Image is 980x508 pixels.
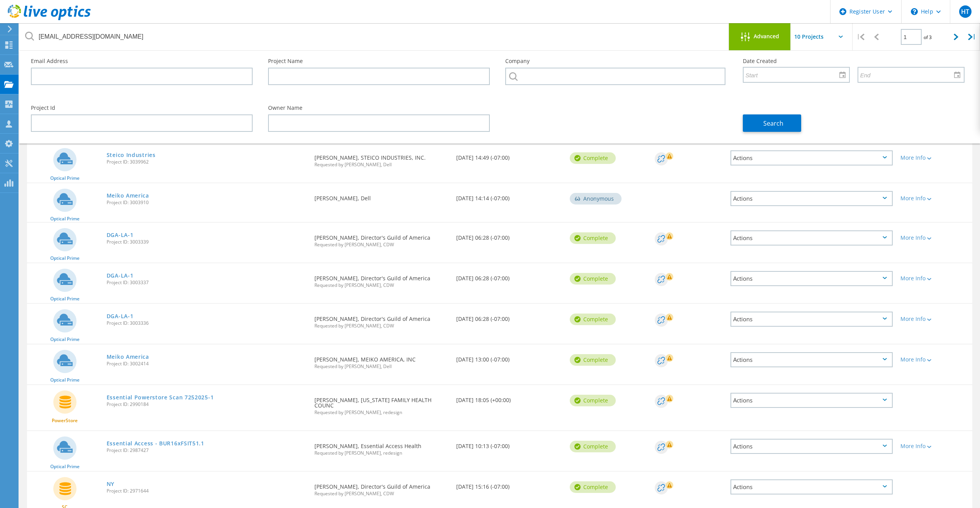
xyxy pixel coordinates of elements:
label: Project Name [268,58,490,64]
div: Actions [730,352,893,367]
div: Anonymous [570,193,622,205]
div: [DATE] 14:14 (-07:00) [452,183,566,209]
span: Search [763,119,783,128]
div: Complete [570,152,616,164]
span: of 3 [924,34,932,41]
span: HT [961,9,969,15]
span: Optical Prime [50,337,80,342]
div: More Info [900,357,968,362]
div: Actions [730,439,893,454]
a: Live Optics Dashboard [8,16,91,22]
span: Optical Prime [50,256,80,261]
span: Project ID: 3003336 [107,321,307,326]
div: Actions [730,230,893,245]
label: Date Created [743,58,965,64]
a: Essential Powerstore Scan 7252025-1 [107,395,214,400]
input: Start [744,67,844,82]
div: Complete [570,314,616,325]
div: Actions [730,312,893,327]
div: Complete [570,441,616,452]
div: [PERSON_NAME], MEIKO AMERICA, INC [311,344,452,377]
div: [PERSON_NAME], Director's Guild of America [311,223,452,255]
span: Project ID: 2987427 [107,448,307,453]
svg: \n [911,8,918,15]
span: Project ID: 2990184 [107,402,307,407]
a: DGA-LA-1 [107,314,134,319]
input: End [858,67,958,82]
div: [PERSON_NAME], [US_STATE] FAMILY HEALTH COUNC [311,385,452,423]
div: Actions [730,150,893,165]
div: [DATE] 06:28 (-07:00) [452,263,566,289]
span: Project ID: 3003910 [107,200,307,205]
div: More Info [900,196,968,201]
div: Complete [570,395,616,406]
a: NY [107,481,114,487]
span: Project ID: 2971644 [107,489,307,493]
span: Requested by [PERSON_NAME], CDW [314,283,448,288]
div: [PERSON_NAME], STEICO INDUSTRIES, INC. [311,143,452,175]
input: Search projects by name, owner, ID, company, etc [19,23,729,50]
span: Project ID: 3003339 [107,240,307,244]
div: | [853,23,868,51]
label: Project Id [31,105,253,111]
div: Actions [730,393,893,408]
div: [DATE] 15:16 (-07:00) [452,472,566,497]
span: Requested by [PERSON_NAME], redesign [314,410,448,415]
label: Owner Name [268,105,490,111]
label: Company [505,58,727,64]
div: Actions [730,479,893,494]
span: PowerStore [52,418,78,423]
span: Project ID: 3003337 [107,280,307,285]
div: [PERSON_NAME], Director's Guild of America [311,263,452,295]
span: Requested by [PERSON_NAME], redesign [314,451,448,455]
span: Requested by [PERSON_NAME], Dell [314,364,448,369]
span: Advanced [754,34,779,39]
div: Complete [570,232,616,244]
div: More Info [900,235,968,240]
a: Meiko America [107,354,149,360]
a: Meiko America [107,193,149,198]
div: [DATE] 13:00 (-07:00) [452,344,566,370]
div: More Info [900,276,968,281]
div: [DATE] 06:28 (-07:00) [452,304,566,329]
span: Requested by [PERSON_NAME], CDW [314,242,448,247]
div: [PERSON_NAME], Director's Guild of America [311,472,452,504]
div: Actions [730,271,893,286]
span: Optical Prime [50,297,80,301]
div: More Info [900,155,968,160]
span: Requested by [PERSON_NAME], CDW [314,324,448,328]
a: Essential Access - BUR16xFSIT51.1 [107,441,204,446]
div: [PERSON_NAME], Essential Access Health [311,431,452,463]
div: [DATE] 18:05 (+00:00) [452,385,566,411]
span: Requested by [PERSON_NAME], CDW [314,491,448,496]
span: Optical Prime [50,378,80,382]
label: Email Address [31,58,253,64]
span: Requested by [PERSON_NAME], Dell [314,162,448,167]
div: [PERSON_NAME], Director's Guild of America [311,304,452,336]
span: Optical Prime [50,176,80,181]
div: [PERSON_NAME], Dell [311,183,452,209]
a: DGA-LA-1 [107,232,134,238]
span: Optical Prime [50,464,80,469]
a: Steico Industries [107,152,156,158]
div: [DATE] 10:13 (-07:00) [452,431,566,457]
div: [DATE] 14:49 (-07:00) [452,143,566,168]
div: Complete [570,481,616,493]
button: Search [743,114,801,132]
div: Complete [570,273,616,285]
div: Actions [730,191,893,206]
span: Project ID: 3002414 [107,361,307,366]
div: [DATE] 06:28 (-07:00) [452,223,566,248]
span: Project ID: 3039962 [107,160,307,164]
div: More Info [900,443,968,449]
a: DGA-LA-1 [107,273,134,278]
div: More Info [900,316,968,322]
span: Optical Prime [50,216,80,221]
div: Complete [570,354,616,366]
div: | [964,23,980,51]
